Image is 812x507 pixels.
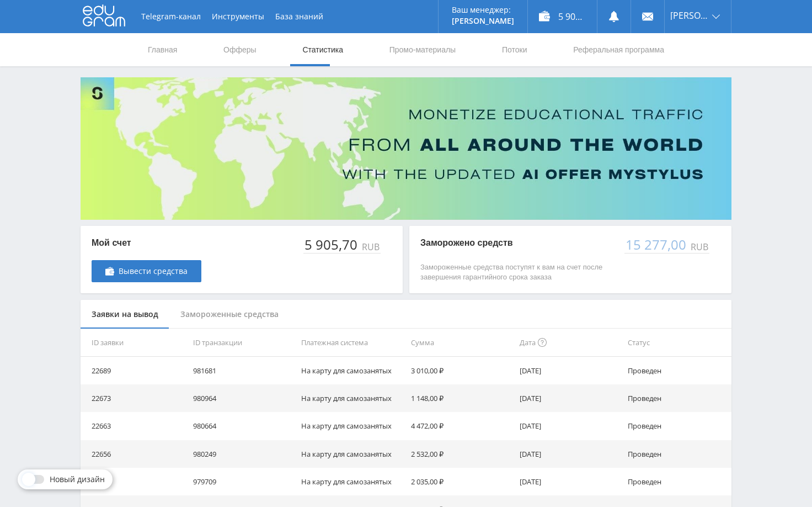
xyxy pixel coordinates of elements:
a: Главная [147,33,178,66]
td: Проведен [623,468,731,495]
th: Дата [515,329,623,357]
img: Banner [81,77,731,220]
p: Заморожено средств [420,237,613,249]
td: Проведен [623,357,731,384]
td: Проведен [623,412,731,440]
a: Статистика [301,33,344,66]
div: Замороженные средства [169,300,290,329]
td: На карту для самозанятых [297,440,407,468]
td: На карту для самозанятых [297,412,407,440]
span: [PERSON_NAME] [670,11,709,20]
div: 5 905,70 [303,237,360,252]
th: Сумма [407,329,515,357]
span: Новый дизайн [50,475,105,484]
div: RUB [360,242,381,252]
p: Ваш менеджер: [452,6,514,14]
td: 22673 [81,384,189,412]
td: Проведен [623,440,731,468]
td: 1 148,00 ₽ [407,384,515,412]
td: [DATE] [515,384,623,412]
th: Платежная система [297,329,407,357]
td: 22663 [81,412,189,440]
span: Вывести средства [119,267,188,276]
p: Замороженные средства поступят к вам на счет после завершения гарантийного срока заказа [420,262,613,282]
a: Промо-материалы [388,33,457,66]
a: Потоки [501,33,528,66]
td: 22689 [81,357,189,384]
td: 22648 [81,468,189,495]
td: На карту для самозанятых [297,384,407,412]
td: На карту для самозанятых [297,468,407,495]
td: 980249 [189,440,297,468]
div: Заявки на вывод [81,300,169,329]
p: Мой счет [92,237,201,249]
td: 981681 [189,357,297,384]
td: Проведен [623,384,731,412]
div: RUB [688,242,709,252]
td: 22656 [81,440,189,468]
a: Реферальная программа [572,33,665,66]
td: 4 472,00 ₽ [407,412,515,440]
div: 15 277,00 [624,237,688,252]
p: [PERSON_NAME] [452,17,514,25]
td: 2 532,00 ₽ [407,440,515,468]
td: 980664 [189,412,297,440]
td: [DATE] [515,440,623,468]
th: Статус [623,329,731,357]
td: [DATE] [515,468,623,495]
td: [DATE] [515,357,623,384]
td: На карту для самозанятых [297,357,407,384]
td: 3 010,00 ₽ [407,357,515,384]
th: ID заявки [81,329,189,357]
th: ID транзакции [189,329,297,357]
a: Офферы [222,33,258,66]
td: 980964 [189,384,297,412]
td: [DATE] [515,412,623,440]
td: 2 035,00 ₽ [407,468,515,495]
a: Вывести средства [92,260,201,282]
td: 979709 [189,468,297,495]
